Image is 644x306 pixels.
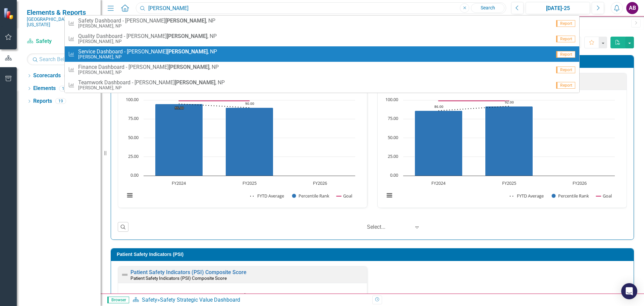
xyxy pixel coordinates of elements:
svg: Interactive chart [121,97,359,206]
text: FY2024 [431,180,446,186]
text: 25.00 [388,153,398,159]
div: Safety Strategic Value Dashboard [160,297,240,303]
text: 50.00 [128,134,139,140]
div: [DATE]-25 [528,4,588,12]
div: Chart. Highcharts interactive chart. [381,97,623,206]
a: Safety Dashboard - [PERSON_NAME][PERSON_NAME], NP[PERSON_NAME], NPReport [65,15,579,31]
g: Percentile Rank, series 2 of 3. Bar series with 3 bars. [415,100,580,176]
button: Show Percentile Rank [292,193,330,199]
text: 100.00 [385,96,398,102]
path: FY2025, 92. Percentile Rank. [485,106,533,176]
button: Show Percentile Rank [552,193,589,199]
a: Safety [27,38,94,45]
text: PSI Composite Score [216,292,264,298]
button: Show Goal [596,193,612,199]
img: Not Defined [121,271,129,279]
span: Report [556,82,575,89]
g: Goal, series 3 of 3. Line with 3 data points. [437,99,511,102]
span: Report [556,36,575,42]
text: 75.00 [388,115,398,121]
a: Patient Safety Indicators (PSI) Composite Score [130,269,247,275]
text: FY2024 [172,180,186,186]
small: Patient Safety Indicators (PSI) Composite Score [130,275,227,281]
text: 75.00 [128,115,139,121]
span: Teamwork Dashboard - [PERSON_NAME] , NP [78,80,225,86]
text: 100.00 [126,96,139,102]
a: Search [471,3,504,13]
span: Finance Dashboard - [PERSON_NAME] , NP [78,64,219,70]
button: Show Goal [336,193,352,199]
path: FY2024, 95. Percentile Rank. [155,104,203,176]
small: [PERSON_NAME], NP [78,54,217,59]
div: Chart. Highcharts interactive chart. [121,97,364,206]
span: Safety Dashboard - [PERSON_NAME] , NP [78,18,215,24]
text: FY2026 [313,180,327,186]
text: 0.00 [130,172,139,178]
small: [PERSON_NAME], NP [78,70,219,75]
text: 0.00 [390,172,398,178]
a: Safety [142,297,157,303]
span: Elements & Reports [27,8,94,16]
div: Open Intercom Messenger [621,283,637,299]
a: Service Dashboard - [PERSON_NAME][PERSON_NAME], NP[PERSON_NAME], NPReport [65,46,579,62]
a: Elements [33,85,56,92]
input: Search ClearPoint... [136,2,506,14]
h3: Patient Safety Indicators (PSI) [117,252,630,257]
path: FY2025, 90. Percentile Rank. [226,107,273,176]
span: Browser [107,297,129,303]
a: Quality Dashboard - [PERSON_NAME][PERSON_NAME], NP[PERSON_NAME], NPReport [65,31,579,46]
button: Show FYTD Average [510,193,544,199]
text: FY2026 [573,180,587,186]
strong: [PERSON_NAME] [167,48,208,55]
text: FY2025 [502,180,516,186]
strong: [PERSON_NAME] [165,17,206,24]
text: 92.00 [505,100,514,104]
a: Finance Dashboard - [PERSON_NAME][PERSON_NAME], NP[PERSON_NAME], NPReport [65,62,579,77]
button: AB [626,2,638,14]
small: [GEOGRAPHIC_DATA][US_STATE] [27,16,94,28]
text: 86.00 [434,104,443,109]
span: Report [556,20,575,27]
small: [PERSON_NAME], NP [78,24,215,29]
text: 25.00 [128,153,139,159]
text: 50.00 [388,134,398,140]
text: FY2025 [243,180,257,186]
div: 19 [59,86,70,91]
strong: [PERSON_NAME] [169,64,209,70]
small: [PERSON_NAME], NP [78,85,225,90]
svg: Interactive chart [381,97,618,206]
button: [DATE]-25 [526,2,590,14]
a: Teamwork Dashboard - [PERSON_NAME][PERSON_NAME], NP[PERSON_NAME], NPReport [65,77,579,93]
img: ClearPoint Strategy [3,8,15,19]
text: 90.00 [245,101,254,106]
path: FY2024, 86. Percentile Rank. [415,111,463,176]
strong: [PERSON_NAME] [167,33,207,39]
span: Service Dashboard - [PERSON_NAME] , NP [78,49,217,55]
div: » [132,296,367,304]
button: Show FYTD Average [250,193,285,199]
span: Report [556,51,575,58]
span: Quality Dashboard - [PERSON_NAME] , NP [78,33,217,39]
a: Reports [33,97,52,105]
g: Percentile Rank, series 2 of 3. Bar series with 3 bars. [155,100,320,176]
button: View chart menu, Chart [385,191,394,200]
text: 95.00 [175,105,184,110]
small: [PERSON_NAME], NP [78,39,217,44]
strong: [PERSON_NAME] [175,79,215,86]
div: 19 [55,98,66,104]
button: View chart menu, Chart [125,191,135,200]
a: Scorecards [33,72,61,80]
input: Search Below... [27,53,94,65]
span: Report [556,67,575,73]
